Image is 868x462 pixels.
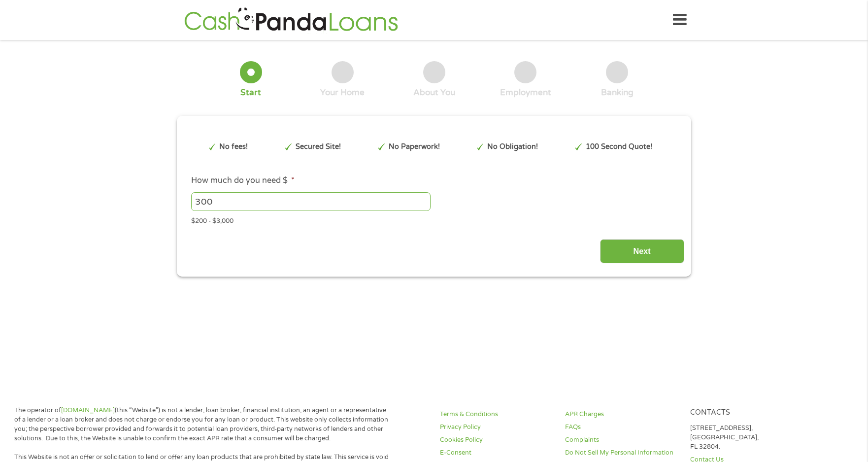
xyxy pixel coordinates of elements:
div: About You [413,87,455,98]
p: 100 Second Quote! [586,142,652,152]
a: APR Charges [565,410,678,419]
input: Next [600,239,684,263]
a: Cookies Policy [440,435,553,445]
a: Do Not Sell My Personal Information [565,448,678,458]
a: Complaints [565,435,678,445]
p: Secured Site! [296,142,341,152]
div: Start [240,87,261,98]
div: Banking [601,87,634,98]
a: Privacy Policy [440,423,553,432]
p: No Obligation! [487,142,538,152]
a: [DOMAIN_NAME] [61,406,115,414]
a: Terms & Conditions [440,410,553,419]
h4: Contacts [690,408,803,418]
p: No Paperwork! [389,142,440,152]
img: GetLoanNow Logo [181,6,401,34]
p: [STREET_ADDRESS], [GEOGRAPHIC_DATA], FL 32804. [690,424,803,452]
a: FAQs [565,423,678,432]
div: Your Home [320,87,365,98]
p: The operator of (this “Website”) is not a lender, loan broker, financial institution, an agent or... [14,406,390,443]
div: Employment [500,87,551,98]
label: How much do you need $ [191,176,295,186]
a: E-Consent [440,448,553,458]
p: No fees! [219,142,248,152]
div: $200 - $3,000 [191,213,677,226]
